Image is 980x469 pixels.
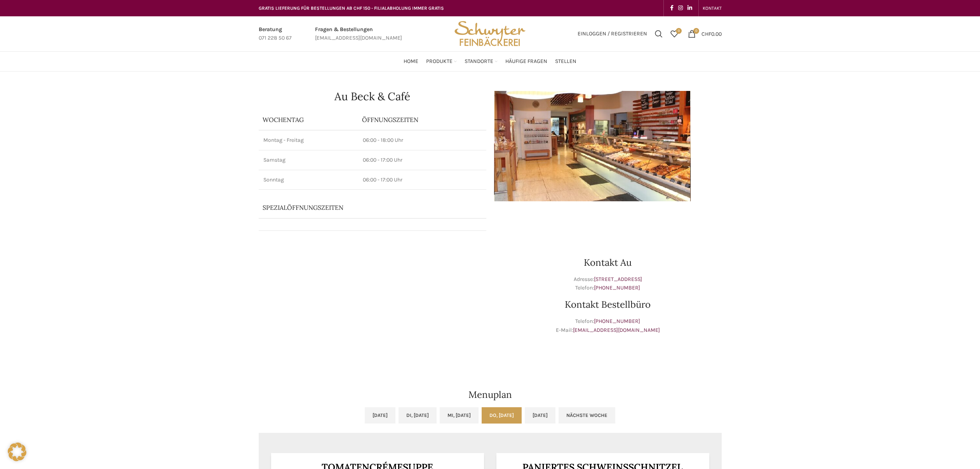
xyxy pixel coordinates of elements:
a: Infobox link [315,25,402,43]
a: Mi, [DATE] [440,407,479,424]
span: Home [404,58,418,65]
bdi: 0.00 [701,30,722,37]
a: Nächste Woche [559,407,615,424]
a: KONTAKT [703,0,722,16]
a: Instagram social link [676,3,685,14]
p: Telefon: E-Mail: [494,317,722,335]
a: Facebook social link [668,3,676,14]
p: 06:00 - 17:00 Uhr [363,156,482,164]
a: [PHONE_NUMBER] [594,284,640,291]
span: 0 [693,28,699,34]
h2: Kontakt Bestellbüro [494,300,722,309]
img: Bäckerei Schwyter [452,16,528,51]
h2: Kontakt Au [494,258,722,267]
p: Adresse: Telefon: [494,275,722,293]
span: GRATIS LIEFERUNG FÜR BESTELLUNGEN AB CHF 150 - FILIALABHOLUNG IMMER GRATIS [259,5,444,11]
span: Produkte [426,58,453,65]
a: 0 [667,26,682,42]
a: [DATE] [365,407,395,424]
span: Häufige Fragen [505,58,547,65]
p: Wochentag [263,115,354,124]
a: Einloggen / Registrieren [574,26,651,42]
iframe: bäckerei schwyter au [259,239,486,355]
span: CHF [701,30,711,37]
p: Spezialöffnungszeiten [263,203,461,212]
span: Stellen [555,58,576,65]
a: Stellen [555,54,576,69]
a: Do, [DATE] [482,407,522,424]
span: Standorte [465,58,493,65]
h2: Menuplan [259,390,722,399]
a: [PHONE_NUMBER] [594,318,640,324]
p: Samstag [263,156,353,164]
a: Site logo [452,30,528,37]
a: Häufige Fragen [505,54,547,69]
a: Produkte [426,54,457,69]
a: Home [404,54,418,69]
p: 06:00 - 17:00 Uhr [363,176,482,184]
div: Meine Wunschliste [667,26,682,42]
a: [DATE] [525,407,555,424]
a: [STREET_ADDRESS] [594,276,642,282]
h1: Au Beck & Café [259,91,486,102]
a: 0 CHF0.00 [684,26,726,42]
a: Infobox link [259,25,292,43]
p: 06:00 - 18:00 Uhr [363,136,482,144]
div: Main navigation [255,54,726,69]
a: Linkedin social link [685,3,695,14]
p: Sonntag [263,176,353,184]
span: 0 [676,28,682,34]
p: ÖFFNUNGSZEITEN [362,115,482,124]
a: Di, [DATE] [399,407,437,424]
a: Standorte [465,54,498,69]
div: Secondary navigation [699,0,726,16]
span: Einloggen / Registrieren [578,31,647,37]
p: Montag - Freitag [263,136,353,144]
span: KONTAKT [703,5,722,11]
a: Suchen [651,26,667,42]
a: [EMAIL_ADDRESS][DOMAIN_NAME] [573,327,660,333]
